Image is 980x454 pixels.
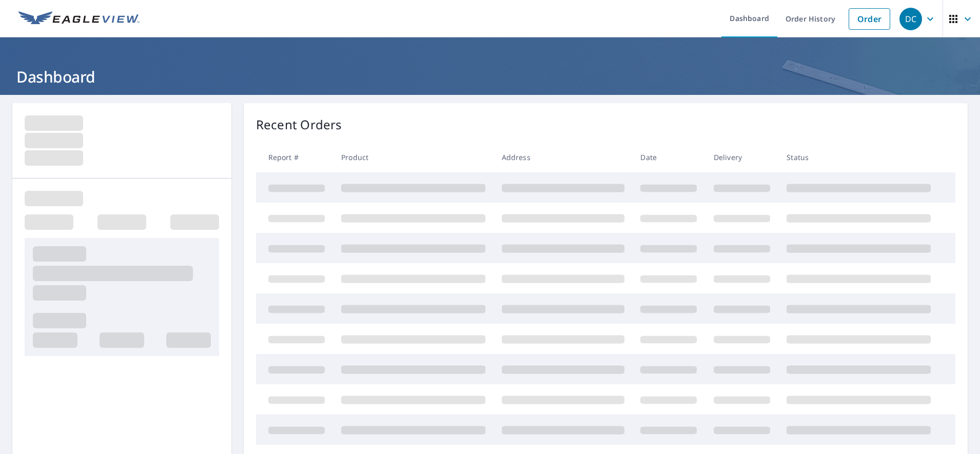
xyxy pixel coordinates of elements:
[778,142,939,172] th: Status
[256,142,333,172] th: Report #
[849,8,890,30] a: Order
[899,8,922,30] div: DC
[256,115,342,134] p: Recent Orders
[705,142,778,172] th: Delivery
[18,11,140,27] img: EV Logo
[12,66,968,87] h1: Dashboard
[333,142,494,172] th: Product
[632,142,705,172] th: Date
[494,142,633,172] th: Address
